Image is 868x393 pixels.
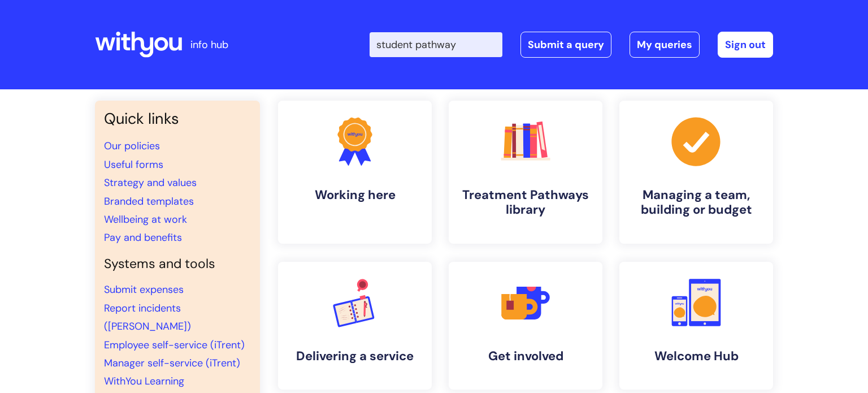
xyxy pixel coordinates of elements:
[104,231,182,244] a: Pay and benefits
[287,188,423,202] h4: Working here
[104,356,240,370] a: Manager self-service (iTrent)
[628,349,764,364] h4: Welcome Hub
[104,283,184,296] a: Submit expenses
[630,32,700,58] a: My queries
[718,32,773,58] a: Sign out
[370,32,502,57] input: Search
[458,349,593,364] h4: Get involved
[104,195,194,208] a: Branded templates
[104,110,251,128] h3: Quick links
[104,301,191,333] a: Report incidents ([PERSON_NAME])
[619,101,773,244] a: Managing a team, building or budget
[287,349,423,364] h4: Delivering a service
[190,36,228,54] p: info hub
[449,262,602,390] a: Get involved
[370,32,773,58] div: | -
[104,158,163,171] a: Useful forms
[104,338,245,352] a: Employee self-service (iTrent)
[449,101,602,244] a: Treatment Pathways library
[278,262,432,390] a: Delivering a service
[104,213,187,226] a: Wellbeing at work
[104,176,197,189] a: Strategy and values
[104,256,251,272] h4: Systems and tools
[628,188,764,218] h4: Managing a team, building or budget
[278,101,432,244] a: Working here
[520,32,611,58] a: Submit a query
[619,262,773,390] a: Welcome Hub
[104,374,184,388] a: WithYou Learning
[458,188,593,218] h4: Treatment Pathways library
[104,139,160,153] a: Our policies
